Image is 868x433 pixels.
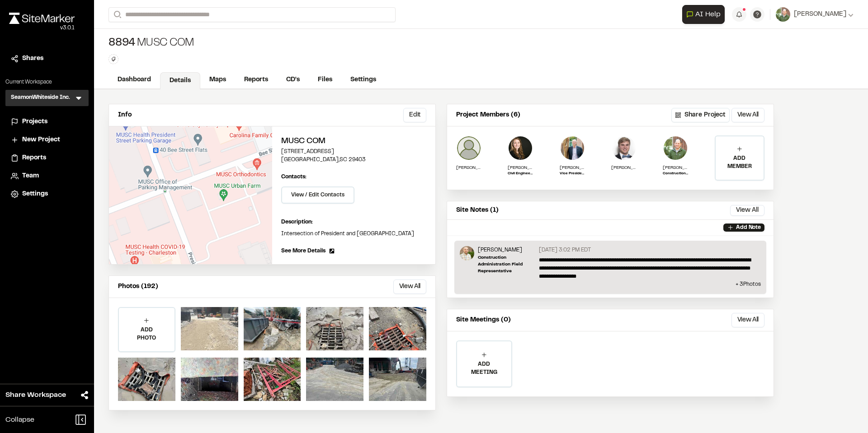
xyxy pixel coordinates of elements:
p: [PERSON_NAME] [611,164,637,171]
a: Files [309,71,341,88]
p: ADD MEETING [457,360,511,377]
a: New Project [11,135,83,145]
button: Share Project [671,108,730,122]
a: Shares [11,54,83,64]
p: ADD PHOTO [119,326,175,342]
span: [PERSON_NAME] [794,9,846,19]
p: Add Note [736,223,761,232]
p: [PERSON_NAME] [508,164,533,171]
h3: SeamonWhiteside Inc. [11,93,70,102]
button: View All [731,313,764,327]
span: Reports [22,153,46,163]
button: Open AI Assistant [682,5,725,24]
span: Team [22,171,39,181]
p: [GEOGRAPHIC_DATA] , SC 29403 [281,156,426,164]
p: Photos (192) [118,282,158,292]
button: View All [393,279,426,294]
p: Site Meetings (0) [456,315,511,325]
p: ADD MEMBER [716,154,764,171]
p: [DATE] 3:02 PM EDT [539,246,591,254]
p: Info [118,110,132,120]
button: View / Edit Contacts [281,186,354,204]
span: Shares [22,54,43,64]
a: Settings [11,189,83,199]
p: Project Members (6) [456,110,520,120]
a: Dashboard [108,71,160,88]
button: Edit [403,108,426,122]
button: Edit Tags [108,54,118,64]
p: [PERSON_NAME] [663,164,688,171]
a: Reports [11,153,83,163]
p: Intersection of President and [GEOGRAPHIC_DATA] [281,230,426,238]
span: See More Details [281,247,325,255]
span: Collapse [5,414,34,425]
span: 8894 [108,36,135,51]
img: Robert Jeter [611,135,637,161]
p: + 3 Photo s [460,280,761,289]
img: Sinuhe Perez [460,246,474,261]
button: [PERSON_NAME] [776,7,854,22]
button: View All [730,205,764,216]
p: Vice President [560,171,585,177]
img: Abigail Richardson [508,135,533,161]
span: New Project [22,135,60,145]
button: Search [108,7,125,22]
p: [PERSON_NAME] [456,164,481,171]
a: Projects [11,117,83,127]
p: Site Notes (1) [456,205,499,215]
p: Contacts: [281,173,307,181]
span: AI Help [695,9,721,20]
a: CD's [277,71,309,88]
p: Construction Admin Team Leader [663,171,688,177]
img: Gary Collins [560,135,585,161]
img: User [776,7,790,22]
p: Civil Engineering Project Manager [508,171,533,177]
p: Current Workspace [5,78,89,86]
span: Projects [22,117,47,127]
a: Details [160,72,200,89]
p: [PERSON_NAME] [560,164,585,171]
p: [STREET_ADDRESS] [281,148,426,156]
p: Construction Administration Field Representative [478,254,535,275]
div: MUSC COM [108,36,194,51]
img: Wayne Lee [663,135,688,161]
a: Maps [200,71,235,88]
span: Share Workspace [5,390,66,400]
img: rebrand.png [9,13,75,24]
a: Team [11,171,83,181]
div: Oh geez...please don't... [9,24,75,32]
button: View All [731,108,764,122]
a: Settings [341,71,385,88]
span: Settings [22,189,48,199]
p: [PERSON_NAME] [478,246,535,254]
h2: MUSC COM [281,135,426,148]
img: Brad Hinchberger [456,135,481,161]
p: Description: [281,218,426,226]
a: Reports [235,71,277,88]
div: Open AI Assistant [682,5,728,24]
